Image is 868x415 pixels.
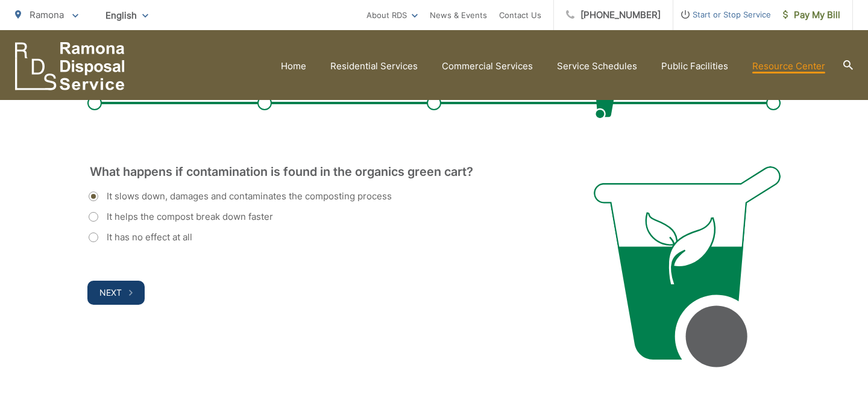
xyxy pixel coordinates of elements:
[89,166,474,177] legend: What happens if contamination is found in the organics green cart?
[30,9,64,20] span: Ramona
[15,42,125,90] a: EDCD logo. Return to the homepage.
[281,59,306,73] a: Home
[330,59,418,73] a: Residential Services
[499,8,541,22] a: Contact Us
[99,287,122,298] span: Next
[661,59,728,73] a: Public Facilities
[89,189,392,204] label: It slows down, damages and contaminates the composting process
[87,281,145,305] button: Next
[366,8,418,22] a: About RDS
[783,8,840,22] span: Pay My Bill
[96,5,157,26] span: English
[89,230,192,245] label: It has no effect at all
[89,210,273,224] label: It helps the compost break down faster
[430,8,487,22] a: News & Events
[752,59,825,73] a: Resource Center
[557,59,637,73] a: Service Schedules
[442,59,533,73] a: Commercial Services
